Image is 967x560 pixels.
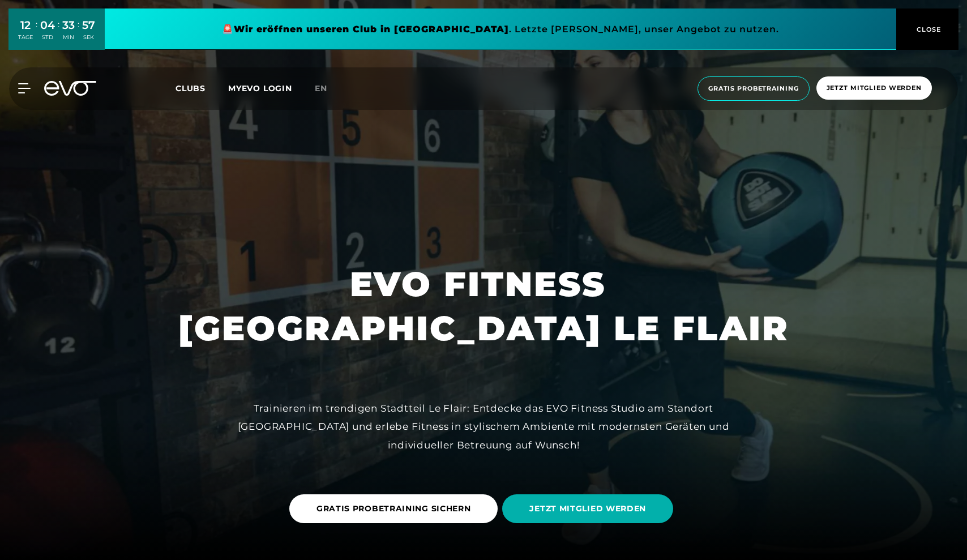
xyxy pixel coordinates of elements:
span: en [315,83,327,93]
div: STD [40,33,55,41]
div: 33 [62,17,75,33]
div: : [58,18,59,48]
h1: EVO FITNESS [GEOGRAPHIC_DATA] LE FLAIR [178,262,789,350]
a: JETZT MITGLIED WERDEN [502,486,678,532]
div: TAGE [18,33,33,41]
div: 04 [40,17,55,33]
span: Gratis Probetraining [708,84,799,93]
span: CLOSE [914,24,942,35]
a: Jetzt Mitglied werden [813,76,935,101]
span: Clubs [176,83,206,93]
a: MYEVO LOGIN [228,83,292,93]
div: SEK [82,33,95,41]
div: 12 [18,17,33,33]
span: GRATIS PROBETRAINING SICHERN [316,503,471,515]
div: Trainieren im trendigen Stadtteil Le Flair: Entdecke das EVO Fitness Studio am Standort [GEOGRAPH... [229,399,738,454]
div: : [78,18,79,48]
button: CLOSE [896,8,959,50]
a: Clubs [176,83,228,93]
span: Jetzt Mitglied werden [827,83,922,93]
div: : [36,18,37,48]
a: GRATIS PROBETRAINING SICHERN [289,486,503,532]
div: MIN [62,33,75,41]
a: Gratis Probetraining [694,76,813,101]
div: 57 [82,17,95,33]
a: en [315,82,341,95]
span: JETZT MITGLIED WERDEN [529,503,646,515]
